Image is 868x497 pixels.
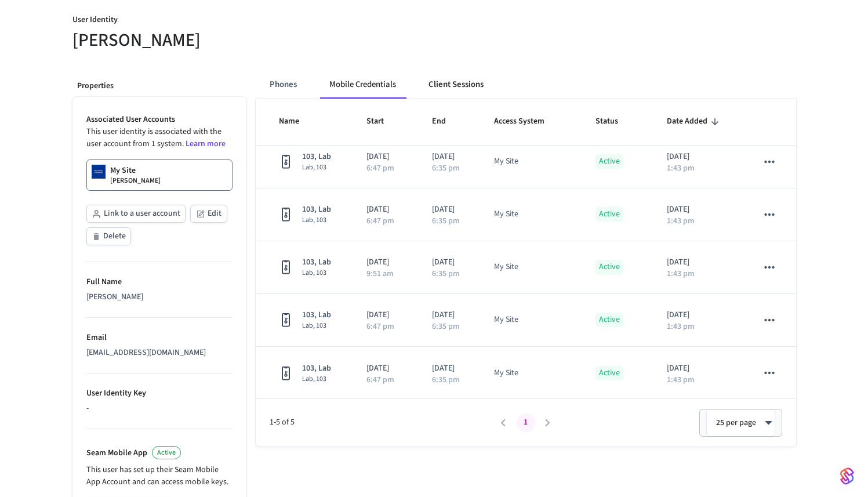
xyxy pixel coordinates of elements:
[77,80,242,92] p: Properties
[366,217,394,225] p: 6:47 pm
[86,402,233,415] div: -
[190,205,227,223] button: Edit
[432,204,466,216] p: [DATE]
[256,89,796,400] table: sticky table
[432,309,466,321] p: [DATE]
[302,216,331,225] span: Lab, 103
[595,313,623,327] p: Active
[86,276,233,288] p: Full Name
[302,204,331,216] span: 103, Lab
[667,151,730,163] p: [DATE]
[86,464,233,488] p: This user has set up their Seam Mobile App Account and can access mobile keys.
[667,362,730,375] p: [DATE]
[432,376,460,384] p: 6:35 pm
[270,416,493,429] span: 1-5 of 5
[494,155,518,168] div: My Site
[595,366,623,380] p: Active
[72,28,427,52] h5: [PERSON_NAME]
[494,367,518,379] div: My Site
[432,322,460,331] p: 6:35 pm
[110,165,136,176] p: My Site
[667,256,730,269] p: [DATE]
[667,322,695,331] p: 1:43 pm
[86,126,233,150] p: This user identity is associated with the user account from 1 system.
[86,332,233,344] p: Email
[72,14,427,28] p: User Identity
[302,375,331,384] span: Lab, 103
[86,447,147,459] p: Seam Mobile App
[840,467,854,485] img: SeamLogoGradient.69752ec5.svg
[366,164,394,172] p: 6:47 pm
[86,347,233,359] div: [EMAIL_ADDRESS][DOMAIN_NAME]
[302,362,331,375] span: 103, Lab
[667,204,730,216] p: [DATE]
[667,309,730,321] p: [DATE]
[494,208,518,220] div: My Site
[366,113,399,130] span: Start
[302,163,331,172] span: Lab, 103
[366,322,394,331] p: 6:47 pm
[432,113,461,130] span: End
[432,270,460,278] p: 6:35 pm
[667,113,722,130] span: Date Added
[517,413,535,432] button: page 1
[86,291,233,303] div: [PERSON_NAME]
[706,409,775,437] div: 25 per page
[302,321,331,331] span: Lab, 103
[667,376,695,384] p: 1:43 pm
[432,151,466,163] p: [DATE]
[366,362,404,375] p: [DATE]
[667,164,695,172] p: 1:43 pm
[302,151,331,163] span: 103, Lab
[86,205,186,223] button: Link to a user account
[432,164,460,172] p: 6:35 pm
[494,314,518,326] div: My Site
[667,217,695,225] p: 1:43 pm
[595,207,623,222] p: Active
[432,362,466,375] p: [DATE]
[366,270,394,278] p: 9:51 am
[493,413,559,432] nav: pagination navigation
[279,113,314,130] span: Name
[366,151,404,163] p: [DATE]
[302,309,331,321] span: 103, Lab
[595,113,633,130] span: Status
[86,159,233,191] a: My Site[PERSON_NAME]
[366,256,404,269] p: [DATE]
[366,309,404,321] p: [DATE]
[494,261,518,273] div: My Site
[419,71,493,99] button: Client Sessions
[320,71,405,99] button: Mobile Credentials
[595,260,623,274] p: Active
[186,138,226,150] a: Learn more
[110,176,161,186] p: [PERSON_NAME]
[432,256,466,269] p: [DATE]
[86,387,233,400] p: User Identity Key
[92,165,106,179] img: Dormakaba Community Site Logo
[302,256,331,269] span: 103, Lab
[86,227,131,245] button: Delete
[302,269,331,278] span: Lab, 103
[366,376,394,384] p: 6:47 pm
[86,114,233,126] p: Associated User Accounts
[260,71,306,99] button: Phones
[366,204,404,216] p: [DATE]
[494,113,560,130] span: Access System
[432,217,460,225] p: 6:35 pm
[157,448,176,458] span: Active
[667,270,695,278] p: 1:43 pm
[595,154,623,169] p: Active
